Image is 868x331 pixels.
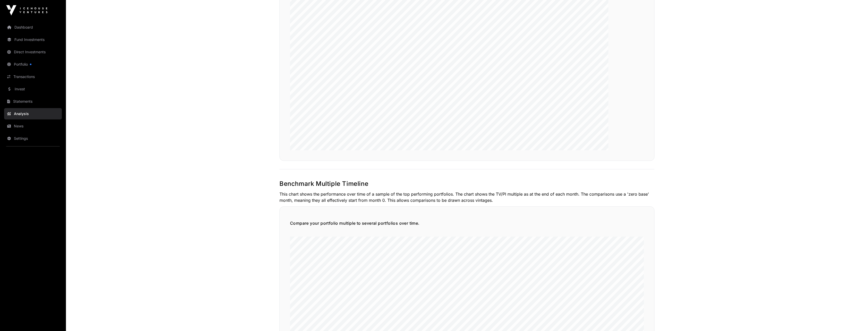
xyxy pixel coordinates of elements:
img: Icehouse Ventures Logo [6,5,47,15]
a: Analysis [4,108,62,119]
a: Fund Investments [4,34,62,45]
a: Invest [4,83,62,95]
a: Direct Investments [4,46,62,58]
h5: Compare your portfolio multiple to several portfolios over time. [290,220,644,226]
a: Portfolio [4,59,62,70]
a: Settings [4,133,62,144]
h2: Benchmark Multiple Timeline [279,180,654,188]
a: Dashboard [4,22,62,33]
a: Statements [4,96,62,107]
iframe: Chat Widget [842,306,868,331]
a: News [4,120,62,132]
a: Transactions [4,71,62,82]
p: This chart shows the performance over time of a sample of the top performing portfolios. The char... [279,191,654,203]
